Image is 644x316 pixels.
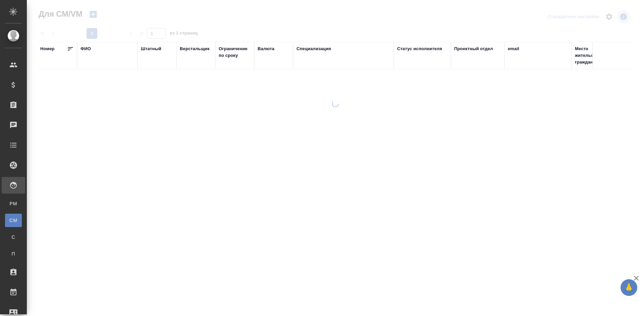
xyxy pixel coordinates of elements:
[621,279,637,296] button: 🙏
[623,281,635,295] span: 🙏
[258,45,274,52] div: Валюта
[508,45,519,52] div: email
[8,250,18,257] span: П
[40,45,55,52] div: Номер
[5,214,22,227] a: CM
[297,45,331,52] div: Специализация
[8,234,18,240] span: С
[8,200,18,207] span: PM
[141,45,161,52] div: Штатный
[180,45,210,52] div: Верстальщик
[219,45,251,59] div: Ограничение по сроку
[397,45,442,52] div: Статус исполнителя
[454,45,493,52] div: Проектный отдел
[5,197,22,210] a: PM
[575,45,629,66] div: Место жительства(Город), гражданство
[5,247,22,260] a: П
[80,45,91,52] div: ФИО
[8,217,18,224] span: CM
[5,230,22,244] a: С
